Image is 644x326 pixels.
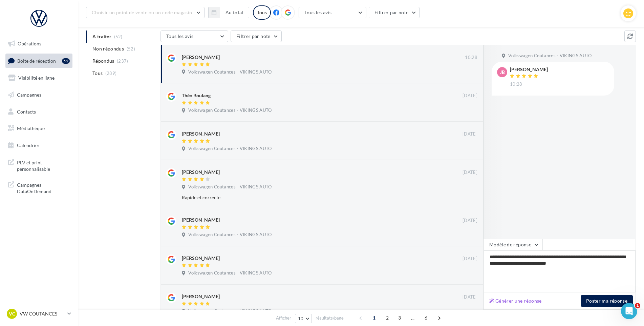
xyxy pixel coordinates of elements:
[4,54,74,68] a: Boîte de réception52
[295,314,312,323] button: 10
[188,146,272,152] span: Volkswagen Coutances - VIKINGS AUTO
[18,75,55,81] span: Visibilité en ligne
[369,7,420,18] button: Filtrer par note
[463,131,477,137] span: [DATE]
[188,184,272,190] span: Volkswagen Coutances - VIKINGS AUTO
[182,217,220,223] div: [PERSON_NAME]
[487,297,544,305] button: Générer une réponse
[4,88,74,102] a: Campagnes
[92,9,192,15] span: Choisir un point de vente ou un code magasin
[455,145,478,154] button: Ignorer
[276,315,291,321] span: Afficher
[455,269,478,279] button: Ignorer
[17,180,70,195] span: Campagnes DataOnDemand
[500,69,505,76] span: JB
[62,58,70,64] div: 52
[92,58,114,64] span: Répondus
[9,310,15,317] span: VC
[182,130,220,137] div: [PERSON_NAME]
[455,106,478,116] button: Ignorer
[220,7,249,18] button: Au total
[92,45,124,52] span: Non répondus
[407,312,418,323] span: ...
[455,193,477,202] button: Ignorer
[208,7,249,18] button: Au total
[17,92,41,98] span: Campagnes
[455,308,478,317] button: Ignorer
[17,142,40,148] span: Calendrier
[369,312,380,323] span: 1
[188,107,272,114] span: Volkswagen Coutances - VIKINGS AUTO
[166,33,194,39] span: Tous les avis
[4,105,74,119] a: Contacts
[382,312,393,323] span: 2
[4,37,74,51] a: Opérations
[299,7,366,18] button: Tous les avis
[188,270,272,276] span: Volkswagen Coutances - VIKINGS AUTO
[463,93,477,99] span: [DATE]
[421,312,431,323] span: 6
[4,121,74,136] a: Médiathèque
[5,307,72,320] a: VC VW COUTANCES
[188,308,272,314] span: Volkswagen Coutances - VIKINGS AUTO
[105,70,117,76] span: (289)
[117,58,128,64] span: (237)
[463,294,477,300] span: [DATE]
[581,295,633,307] button: Poster ma réponse
[316,315,344,321] span: résultats/page
[92,70,103,77] span: Tous
[182,54,220,61] div: [PERSON_NAME]
[188,232,272,238] span: Volkswagen Coutances - VIKINGS AUTO
[86,7,205,18] button: Choisir un point de vente ou un code magasin
[510,81,522,87] span: 10:28
[298,316,304,321] span: 10
[17,108,36,114] span: Contacts
[182,293,220,300] div: [PERSON_NAME]
[463,218,477,224] span: [DATE]
[465,55,477,61] span: 10:28
[188,69,272,75] span: Volkswagen Coutances - VIKINGS AUTO
[463,169,477,176] span: [DATE]
[182,169,220,176] div: [PERSON_NAME]
[4,71,74,85] a: Visibilité en ligne
[182,92,211,99] div: Théo Boulang
[253,5,271,20] div: Tous
[508,53,592,59] span: Volkswagen Coutances - VIKINGS AUTO
[17,58,56,63] span: Boîte de réception
[4,178,74,198] a: Campagnes DataOnDemand
[20,310,65,317] p: VW COUTANCES
[182,194,433,201] div: Rapide et correcte
[182,255,220,262] div: [PERSON_NAME]
[304,9,332,15] span: Tous les avis
[455,68,478,78] button: Ignorer
[160,30,228,42] button: Tous les avis
[463,256,477,262] span: [DATE]
[17,158,70,172] span: PLV et print personnalisable
[4,138,74,152] a: Calendrier
[17,125,45,131] span: Médiathèque
[231,30,282,42] button: Filtrer par note
[635,303,640,308] span: 1
[394,312,405,323] span: 3
[510,67,548,72] div: [PERSON_NAME]
[4,155,74,175] a: PLV et print personnalisable
[127,46,135,52] span: (52)
[18,41,41,46] span: Opérations
[484,239,542,250] button: Modèle de réponse
[455,231,478,241] button: Ignorer
[621,303,637,319] iframe: Intercom live chat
